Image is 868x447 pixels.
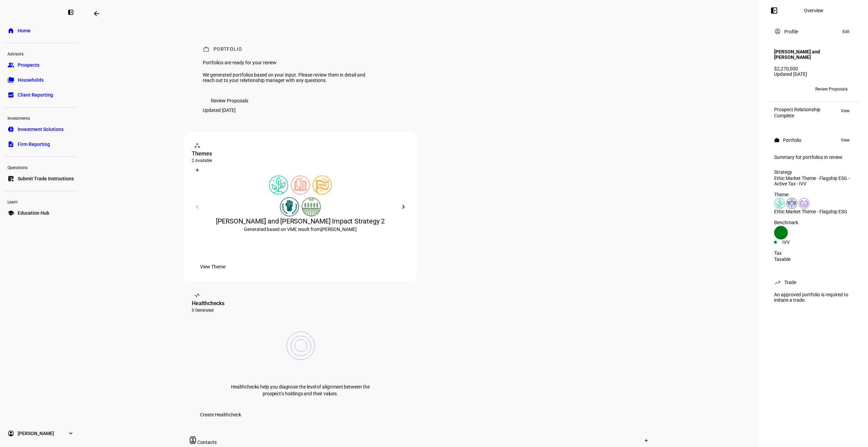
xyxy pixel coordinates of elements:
eth-panel-overview-card-header: Profile [774,28,853,36]
a: pie_chartInvestment Solutions [4,122,78,136]
mat-icon: work [774,137,780,143]
div: Learn [4,197,78,206]
div: Taxable [774,256,853,262]
span: Investment Solutions [18,126,64,133]
a: folder_copyHouseholds [4,73,78,87]
img: corporateEthics.colored.svg [799,198,809,209]
img: climateChange.colored.svg [269,176,288,195]
eth-mat-symbol: school [7,210,14,216]
mat-icon: trending_up [774,279,781,286]
div: Ethic Market Theme - Flagship ESG [774,209,853,214]
div: Updated [DATE] [203,107,236,113]
eth-mat-symbol: expand_more [67,430,74,437]
span: Households [18,77,44,83]
div: Summary for portfolios in review [774,154,853,160]
eth-panel-overview-card-header: Trade [774,278,853,286]
span: Edit [842,28,850,36]
button: Review Proposals [810,84,853,95]
span: Education Hub [18,210,49,216]
eth-panel-overview-card-header: Portfolio [774,136,853,144]
span: Create Healthcheck [200,408,241,421]
span: Home [18,27,31,34]
div: Benchmark [774,220,853,225]
div: Investments [4,113,78,122]
div: Ethic Market Theme - Flagship ESG - Active Tax - IVV [774,176,853,186]
eth-mat-symbol: home [7,27,14,34]
eth-mat-symbol: bid_landscape [7,92,14,98]
span: View [841,107,850,115]
eth-mat-symbol: folder_copy [7,77,14,83]
div: Complete [774,113,820,118]
span: JB [777,87,782,92]
span: Client Reporting [18,92,53,98]
div: Tax [774,250,853,256]
div: Healthchecks [192,299,409,308]
div: Portfolio [214,46,242,53]
img: education.colored.svg [291,176,310,195]
span: View Theme [200,260,226,274]
span: View [841,136,850,144]
button: View [837,136,853,144]
img: racialJustice.colored.svg [280,197,299,216]
div: Advisors [4,49,78,58]
div: Generated based on VME result from [192,226,409,233]
span: Firm Reporting [18,141,50,148]
div: Themes [192,150,409,158]
mat-icon: account_circle [774,28,781,35]
a: descriptionFirm Reporting [4,137,78,151]
div: An approved portfolio is required to initiate a trade. [770,289,857,305]
mat-icon: contacts [189,436,197,444]
div: Trade [784,280,796,285]
span: Contacts [197,440,217,445]
img: climateChange.colored.svg [774,198,785,209]
button: View [837,107,853,115]
h4: [PERSON_NAME] and [PERSON_NAME] [774,49,853,60]
eth-mat-symbol: group [7,62,14,68]
span: Review Proposals [211,94,248,107]
div: IVV [782,239,814,245]
span: Submit Trade Instructions [18,175,74,182]
div: 0 Generated [192,308,409,313]
span: [PERSON_NAME] [18,430,54,437]
div: [PERSON_NAME] and [PERSON_NAME] Impact Strategy 2 [192,216,409,226]
div: Theme [774,192,853,197]
mat-icon: workspaces [194,142,201,149]
img: humanRights.colored.svg [786,198,797,209]
div: Strategy [774,169,853,175]
button: Review Proposals [203,94,256,107]
div: 2 Available [192,158,409,163]
span: Review Proposals [815,84,848,95]
div: $2,270,000 [774,66,853,71]
button: Create Healthcheck [192,408,249,421]
eth-mat-symbol: account_circle [7,430,14,437]
div: Profile [784,29,798,34]
mat-icon: work [203,46,210,53]
div: Portfolios are ready for your review [203,60,370,65]
eth-mat-symbol: left_panel_close [67,9,74,16]
div: Operations [4,162,78,172]
mat-icon: left_panel_open [770,6,778,15]
eth-mat-symbol: pie_chart [7,126,14,133]
mat-icon: chevron_right [399,203,407,211]
a: groupProspects [4,58,78,72]
a: bid_landscapeClient Reporting [4,88,78,102]
mat-icon: vital_signs [194,292,201,299]
button: View Theme [192,260,234,274]
eth-mat-symbol: description [7,141,14,148]
button: Edit [839,28,853,36]
img: sustainableAgriculture.colored.svg [302,197,321,216]
mat-icon: arrow_backwards [93,10,101,18]
eth-mat-symbol: list_alt_add [7,175,14,182]
div: Overview [804,8,823,13]
div: Portfolio [783,137,801,143]
div: Updated [DATE] [774,71,853,77]
div: We generated portfolios based on your input. Please review them in detail and reach out to your r... [203,72,370,83]
img: lgbtqJustice.colored.svg [313,176,332,195]
span: [PERSON_NAME] [321,227,357,232]
div: Prospect Relationship [774,107,820,112]
span: Prospects [18,62,39,68]
p: Healthchecks help you diagnose the level of alignment between the prospect’s holdings and their v... [229,383,372,397]
span: +2 [787,87,792,92]
a: homeHome [4,24,78,37]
